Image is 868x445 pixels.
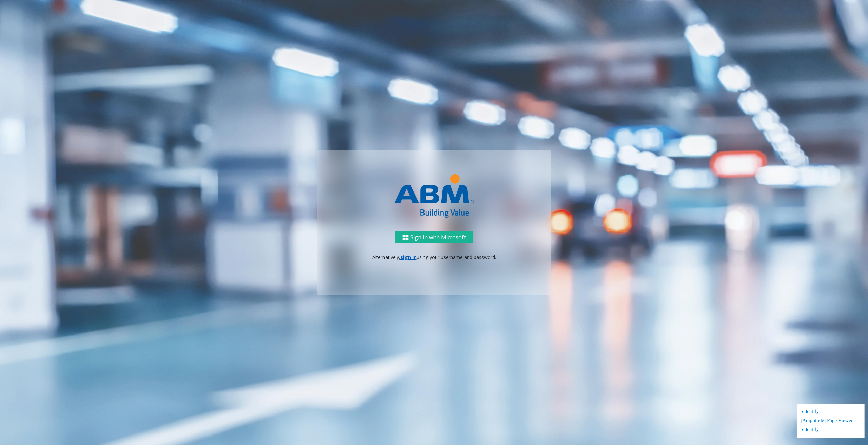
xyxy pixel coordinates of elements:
a: sign in [400,254,417,260]
div: $identify [801,426,861,435]
div: [Amplitude] Page Viewed [801,417,861,426]
div: $identify [801,408,861,417]
p: Alternatively, using your username and password. [324,254,544,261]
button: Sign in with Microsoft [395,231,473,244]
